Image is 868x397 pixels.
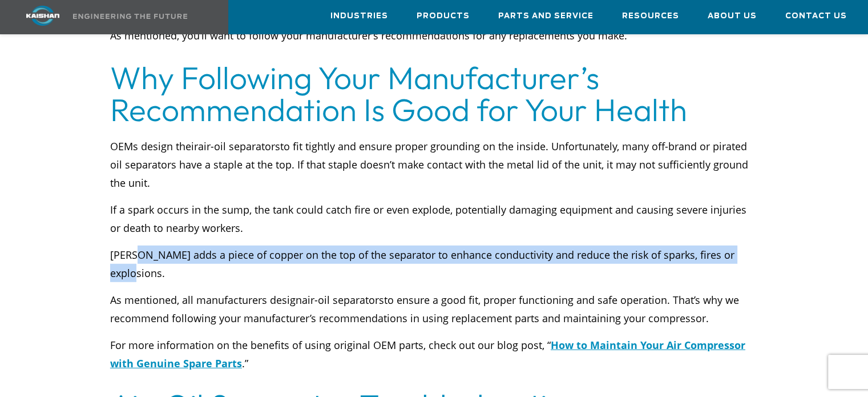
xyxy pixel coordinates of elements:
[110,291,758,327] p: As mentioned, all manufacturers design to ensure a good fit, proper functioning and safe operatio...
[110,62,758,126] h2: Why Following Your Manufacturer’s Recommendation Is Good for Your Health
[417,10,470,23] span: Products
[110,338,745,370] a: How to Maintain Your Air Compressor with Genuine Spare Parts
[622,1,679,31] a: Resources
[622,10,679,23] span: Resources
[708,1,757,31] a: About Us
[110,200,758,237] p: If a spark occurs in the sump, the tank could catch fire or even explode, potentially damaging eq...
[302,293,384,307] span: air-oil separators
[73,14,187,19] img: Engineering the future
[110,336,758,372] p: For more information on the benefits of using original OEM parts, check out our blog post, “ .”
[330,10,388,23] span: Industries
[498,10,594,23] span: Parts and Service
[498,1,594,31] a: Parts and Service
[708,10,757,23] span: About Us
[198,139,280,153] span: air-oil separators
[330,1,388,31] a: Industries
[110,246,758,282] p: [PERSON_NAME] adds a piece of copper on the top of the separator to enhance conductivity and redu...
[785,1,847,31] a: Contact Us
[785,10,847,23] span: Contact Us
[110,26,758,45] p: As mentioned, you’ll want to follow your manufacturer’s recommendations for any replacements you ...
[110,137,758,192] p: OEMs design their to fit tightly and ensure proper grounding on the inside. Unfortunately, many o...
[417,1,470,31] a: Products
